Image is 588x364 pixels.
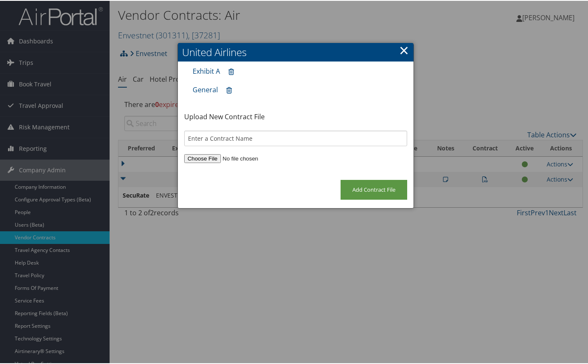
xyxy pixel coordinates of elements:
[184,111,407,122] p: Upload New Contract File
[193,84,218,94] a: General
[222,82,236,97] a: Remove contract
[178,42,413,61] h2: United Airlines
[184,130,407,145] input: Enter a Contract Name
[224,63,238,79] a: Remove contract
[341,179,407,199] input: Add Contract File
[193,66,220,75] a: Exhibit A
[399,41,409,58] a: ×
